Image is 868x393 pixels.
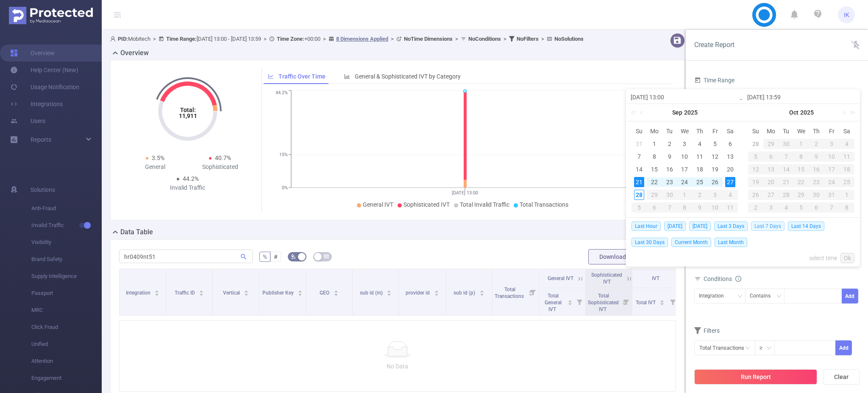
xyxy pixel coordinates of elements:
[31,370,102,387] span: Engagement
[839,127,854,135] span: Sa
[794,152,809,162] div: 8
[779,190,794,200] div: 28
[178,112,197,119] tspan: 11,911
[677,150,693,163] td: September 10, 2025
[539,36,547,42] span: >
[763,177,779,187] div: 20
[647,190,662,200] div: 29
[763,202,779,213] div: 3
[632,176,647,188] td: September 21, 2025
[188,163,253,171] div: Sophisticated
[809,127,824,135] span: Th
[632,127,647,135] span: Su
[632,222,661,231] span: Last Hour
[809,188,824,201] td: October 30, 2025
[794,139,809,149] div: 1
[152,154,164,161] span: 3.5%
[527,269,539,315] i: Filter menu
[31,200,102,217] span: Anti-Fraud
[839,164,854,174] div: 18
[692,127,707,135] span: Th
[452,190,478,196] tspan: [DATE] 13:00
[707,190,723,200] div: 3
[10,45,55,62] a: Overview
[763,176,779,188] td: October 20, 2025
[723,202,738,213] div: 11
[677,190,693,200] div: 1
[794,202,809,213] div: 5
[839,150,854,163] td: October 11, 2025
[839,201,854,214] td: November 8, 2025
[677,138,693,150] td: September 3, 2025
[799,104,815,121] a: 2025
[683,104,698,121] a: 2025
[779,163,794,176] td: October 14, 2025
[725,164,735,174] div: 20
[679,139,690,149] div: 3
[763,163,779,176] td: October 13, 2025
[632,238,668,247] span: Last 30 Days
[715,238,747,247] span: Last Month
[31,353,102,370] span: Attention
[779,127,794,135] span: Tu
[824,177,839,187] div: 24
[320,36,328,42] span: >
[31,217,102,234] span: Invalid Traffic
[824,164,839,174] div: 17
[404,36,453,42] b: No Time Dimensions
[723,125,738,138] th: Sat
[344,73,350,79] i: icon: bar-chart
[31,336,102,353] span: Unified
[388,36,396,42] span: >
[634,177,644,187] div: 21
[704,275,741,282] span: Conditions
[520,201,568,208] span: Total Transactions
[839,152,854,162] div: 11
[501,36,509,42] span: >
[120,227,153,237] h2: Data Table
[779,150,794,163] td: October 7, 2025
[647,201,662,214] td: October 6, 2025
[31,251,102,268] span: Brand Safety
[662,125,677,138] th: Tue
[824,201,839,214] td: November 7, 2025
[694,369,817,385] button: Run Report
[751,139,761,149] div: 28
[548,275,573,281] span: General IVT
[554,36,584,42] b: No Solutions
[809,139,824,149] div: 2
[809,190,824,200] div: 30
[824,138,839,150] td: October 3, 2025
[10,62,78,79] a: Help Center (New)
[671,104,683,121] a: Sep
[748,164,763,174] div: 12
[180,107,195,113] tspan: Total:
[714,222,748,231] span: Last 3 Days
[809,201,824,214] td: November 6, 2025
[677,202,693,213] div: 8
[707,188,723,201] td: October 3, 2025
[748,150,763,163] td: October 5, 2025
[723,138,738,150] td: September 6, 2025
[748,188,763,201] td: October 26, 2025
[647,163,662,176] td: September 15, 2025
[824,176,839,188] td: October 24, 2025
[710,164,720,174] div: 19
[748,152,763,162] div: 5
[723,190,738,200] div: 4
[677,163,693,176] td: September 17, 2025
[794,125,809,138] th: Wed
[779,201,794,214] td: November 4, 2025
[647,188,662,201] td: September 29, 2025
[274,253,278,260] span: #
[679,164,690,174] div: 17
[779,176,794,188] td: October 21, 2025
[692,176,707,188] td: September 25, 2025
[707,150,723,163] td: September 12, 2025
[707,163,723,176] td: September 19, 2025
[665,139,675,149] div: 2
[794,176,809,188] td: October 22, 2025
[679,152,690,162] div: 10
[788,104,799,121] a: Oct
[839,177,854,187] div: 25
